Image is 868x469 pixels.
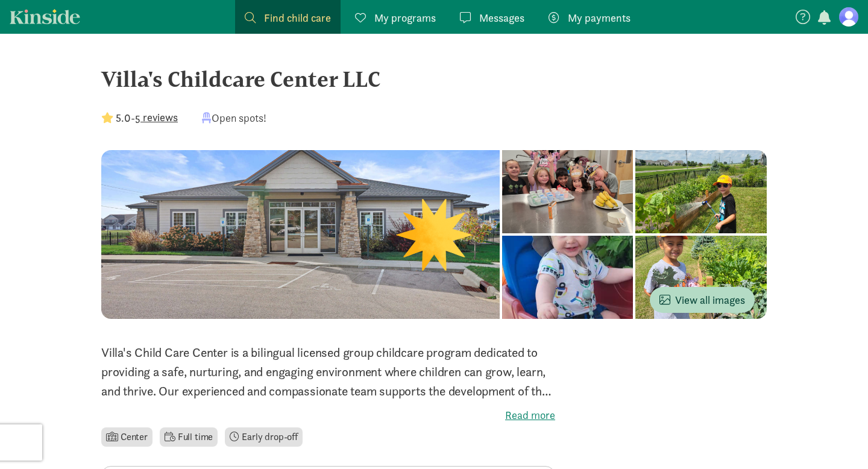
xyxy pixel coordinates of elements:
li: Early drop-off [225,427,303,447]
div: - [101,110,178,126]
span: Find child care [264,10,331,26]
span: Messages [479,10,524,26]
p: Villa's Child Care Center is a bilingual licensed group childcare program dedicated to providing ... [101,343,555,401]
button: View all images [650,287,755,313]
div: Open spots! [202,110,266,126]
span: View all images [659,292,745,308]
li: Full time [160,427,218,447]
button: 5 reviews [135,109,178,125]
span: My programs [374,10,436,26]
a: Kinside [10,9,80,24]
li: Center [101,427,153,447]
span: My payments [568,10,631,26]
label: Read more [101,408,555,423]
strong: 5.0 [116,111,131,125]
div: Villa's Childcare Center LLC [101,63,767,95]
